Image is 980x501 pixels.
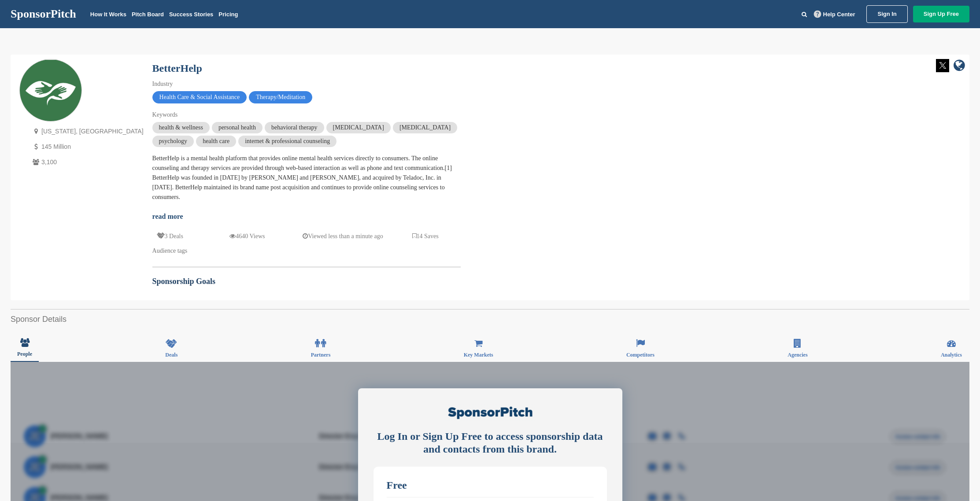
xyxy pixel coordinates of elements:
span: Partners [311,352,331,357]
a: Sign In [866,5,907,23]
span: Key Markets [464,352,493,357]
a: How It Works [90,11,126,18]
div: Audience tags [152,246,461,256]
p: [US_STATE], [GEOGRAPHIC_DATA] [30,126,144,137]
a: read more [152,213,183,220]
span: psychology [152,136,194,147]
span: Health Care & Social Assistance [152,91,247,103]
a: SponsorPitch [11,8,76,20]
a: company link [954,59,965,74]
p: 3 Deals [157,231,183,242]
a: BetterHelp [152,63,202,74]
p: 3,100 [30,157,144,168]
h2: Sponsorship Goals [152,276,461,287]
a: Pricing [218,11,238,18]
span: [MEDICAL_DATA] [393,122,457,133]
a: Help Center [812,9,857,19]
span: personal health [212,122,263,133]
h2: Sponsor Details [11,313,969,325]
div: BetterHelp is a mental health platform that provides online mental health services directly to co... [152,154,461,222]
div: Log In or Sign Up Free to access sponsorship data and contacts from this brand. [374,430,607,456]
a: Success Stories [169,11,213,18]
p: Viewed less than a minute ago [303,231,383,242]
span: Agencies [788,352,807,357]
p: 4640 Views [229,231,265,242]
div: Industry [152,79,461,89]
span: health & wellness [152,122,210,133]
span: [MEDICAL_DATA] [326,122,391,133]
span: Competitors [626,352,655,357]
p: 145 Million [30,141,144,152]
span: internet & professional counseling [238,136,337,147]
span: People [17,351,32,357]
div: Keywords [152,110,461,120]
img: Sponsorpitch & BetterHelp [20,60,81,122]
span: behavioral therapy [265,122,324,133]
span: health care [196,136,236,147]
span: Therapy/Meditation [249,91,312,103]
span: Deals [165,352,178,357]
p: 14 Saves [412,231,439,242]
a: Sign Up Free [913,6,969,22]
span: Analytics [941,352,962,357]
div: Free [387,480,594,490]
img: Twitter white [936,59,949,72]
a: Pitch Board [132,11,164,18]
